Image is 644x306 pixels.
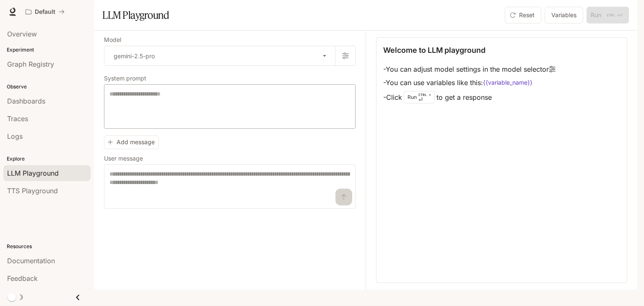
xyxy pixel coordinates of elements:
p: User message [104,156,143,161]
p: System prompt [104,75,146,81]
p: Model [104,37,121,43]
li: - Click to get a response [383,89,556,105]
p: Welcome to LLM playground [383,44,486,56]
p: CTRL + [418,92,431,97]
button: Reset [505,7,541,23]
button: Add message [104,135,159,149]
p: ⏎ [418,92,431,102]
div: Run [404,91,435,104]
p: gemini-2.5-pro [114,52,155,60]
p: Default [35,8,55,16]
button: Variables [545,7,583,23]
code: {{variable_name}} [483,78,532,87]
div: gemini-2.5-pro [104,46,335,65]
button: All workspaces [22,3,68,20]
li: - You can adjust model settings in the model selector [383,62,556,76]
li: - You can use variables like this: [383,76,556,89]
h1: LLM Playground [102,7,169,23]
